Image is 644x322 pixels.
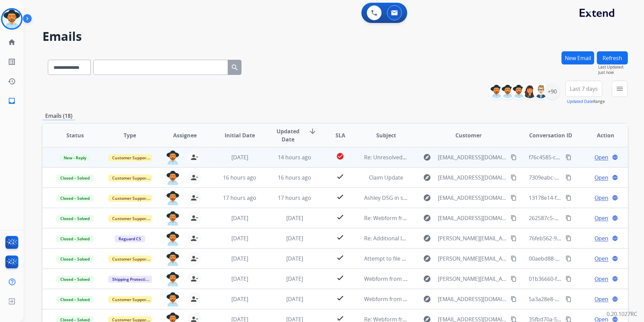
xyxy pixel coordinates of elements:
span: [EMAIL_ADDRESS][DOMAIN_NAME] [438,153,507,161]
mat-icon: content_copy [511,215,517,221]
mat-icon: content_copy [511,256,517,262]
mat-icon: language [612,276,618,282]
button: Refresh [597,51,628,64]
span: [PERSON_NAME][EMAIL_ADDRESS][DOMAIN_NAME] [438,254,507,263]
span: Open [594,234,608,242]
span: Webform from [EMAIL_ADDRESS][DOMAIN_NAME] on [DATE] [364,295,517,303]
span: [DATE] [231,255,248,262]
span: Webform from [PERSON_NAME][EMAIL_ADDRESS][PERSON_NAME][DOMAIN_NAME] on [DATE] [364,275,600,283]
span: Re: Webform from [EMAIL_ADDRESS][DOMAIN_NAME] on [DATE] [364,214,526,222]
mat-icon: content_copy [566,256,572,262]
mat-icon: person_remove [190,295,198,303]
mat-icon: content_copy [566,154,572,160]
span: [DATE] [286,255,303,262]
span: Last 7 days [570,87,598,90]
mat-icon: content_copy [566,215,572,221]
mat-icon: language [612,296,618,302]
mat-icon: check [336,233,344,241]
mat-icon: content_copy [566,195,572,201]
span: [DATE] [286,295,303,303]
th: Action [573,124,628,147]
mat-icon: language [612,195,618,201]
mat-icon: content_copy [511,296,517,302]
img: agent-avatar [166,211,180,225]
span: Claim Update [369,174,403,181]
span: Closed – Solved [56,215,94,222]
img: avatar [2,9,21,28]
span: Open [594,254,608,263]
mat-icon: inbox [8,97,16,105]
img: agent-avatar [166,252,180,266]
span: Customer Support [108,215,152,222]
mat-icon: check [336,172,344,181]
h2: Emails [42,30,628,43]
mat-icon: language [612,154,618,160]
span: Open [594,173,608,182]
span: Range [567,99,605,104]
span: Shipping Protection [108,276,154,283]
span: Customer Support [108,195,152,202]
mat-icon: explore [423,254,431,263]
span: Updated Date [273,127,303,143]
mat-icon: content_copy [566,175,572,181]
span: 16 hours ago [223,174,256,181]
span: [EMAIL_ADDRESS][DOMAIN_NAME] [438,194,507,202]
span: Reguard CS [115,235,145,242]
span: Re: Unresolved Furniture Repair [364,154,446,161]
button: New Email [561,51,594,64]
span: Closed – Solved [56,296,94,303]
span: [DATE] [231,235,248,242]
span: Last Updated: [598,64,628,70]
span: Type [124,131,136,139]
mat-icon: list_alt [8,58,16,66]
span: Closed – Solved [56,235,94,242]
span: Closed – Solved [56,195,94,202]
span: Conversation ID [529,131,572,139]
span: 13178e14-fa2b-4eb4-911c-20aee74e2f7f [529,194,629,202]
p: Emails (18) [42,112,75,120]
span: [DATE] [286,275,303,283]
mat-icon: check [336,294,344,302]
span: Closed – Solved [56,175,94,182]
img: agent-avatar [166,232,180,246]
mat-icon: explore [423,295,431,303]
mat-icon: explore [423,173,431,182]
mat-icon: check_circle [336,152,344,160]
mat-icon: explore [423,214,431,222]
span: Assignee [173,131,197,139]
span: Open [594,295,608,303]
span: [EMAIL_ADDRESS][DOMAIN_NAME] [438,214,507,222]
mat-icon: explore [423,234,431,242]
img: agent-avatar [166,292,180,306]
span: Status [66,131,84,139]
mat-icon: person_remove [190,194,198,202]
mat-icon: content_copy [566,276,572,282]
mat-icon: person_remove [190,234,198,242]
p: 0.20.1027RC [607,310,637,318]
span: 262587c5-0088-4e82-9f00-db41f5ffc43c [529,214,627,222]
mat-icon: person_remove [190,173,198,182]
mat-icon: person_remove [190,254,198,263]
mat-icon: language [612,256,618,262]
mat-icon: content_copy [511,175,517,181]
button: Updated Date [567,99,593,104]
span: 5a3a28e8-dd41-4a29-a1af-ab8284b2fe30 [529,295,631,303]
span: Customer Support [108,256,152,263]
span: New - Reply [60,154,90,161]
mat-icon: check [336,253,344,262]
span: 00aebd88-4587-4ab4-a279-914a72a79f98 [529,255,632,262]
mat-icon: check [336,213,344,221]
img: agent-avatar [166,191,180,205]
img: agent-avatar [166,272,180,286]
mat-icon: menu [616,85,624,93]
mat-icon: check [336,193,344,201]
span: Open [594,214,608,222]
span: Customer Support [108,154,152,161]
mat-icon: content_copy [511,235,517,241]
mat-icon: language [612,215,618,221]
span: 14 hours ago [278,154,311,161]
span: [EMAIL_ADDRESS][DOMAIN_NAME] [438,295,507,303]
mat-icon: search [231,63,239,72]
span: 7309eabc-3d88-4b73-9917-e659e86fad5f [529,174,631,181]
span: Closed – Solved [56,276,94,283]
